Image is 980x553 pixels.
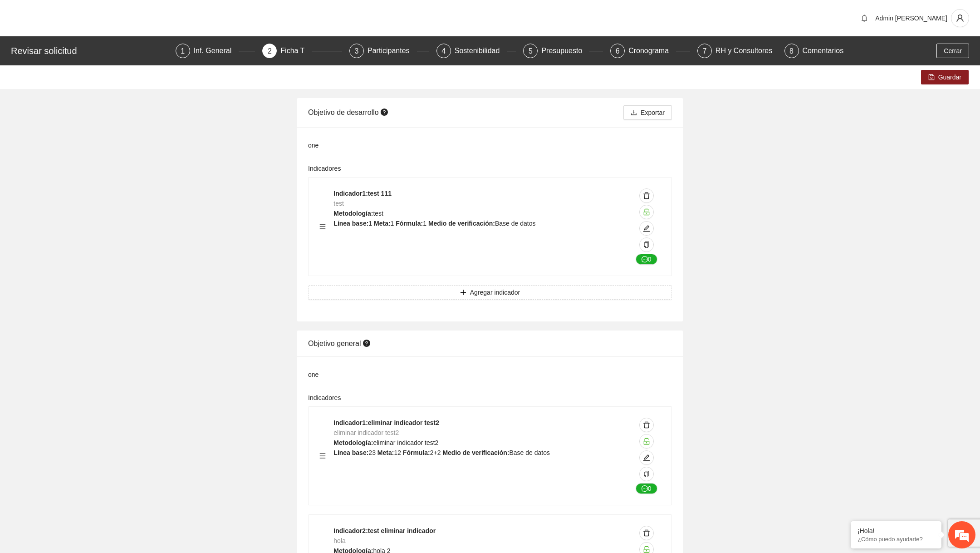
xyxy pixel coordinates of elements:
button: Cerrar [936,44,969,58]
div: 1Inf. General [176,44,255,58]
button: saveGuardar [921,70,969,84]
label: Indicadores [308,393,341,403]
strong: Fórmula: [396,220,423,227]
div: Presupuesto [541,44,589,58]
span: Exportar [641,108,665,118]
span: 7 [702,47,706,55]
p: ¿Cómo puedo ayudarte? [857,536,935,543]
button: edit [639,221,654,236]
span: question-circle [381,109,388,116]
div: one [308,140,672,150]
button: delete [639,418,654,432]
span: Guardar [938,72,961,82]
strong: Medio de verificación: [442,449,509,456]
strong: Metodología: [333,439,373,446]
div: Ficha T [280,44,312,58]
span: delete [640,192,653,199]
strong: Indicador 1 : eliminar indicador test2 [333,419,439,426]
strong: Línea base: [333,449,368,456]
span: Base de datos [495,220,536,227]
div: Cronograma [628,44,676,58]
span: Objetivo de desarrollo [308,109,390,116]
strong: Metodología: [333,210,373,217]
span: unlock [640,438,653,445]
strong: Meta: [377,449,394,456]
strong: Fórmula: [403,449,430,456]
div: 8Comentarios [784,44,844,58]
span: delete [640,529,653,537]
strong: Indicador 2 : test eliminar indicador [333,527,436,534]
span: copy [643,471,650,478]
div: ¡Hola! [857,527,935,534]
div: one [308,370,672,380]
span: 1 [423,220,426,227]
button: edit [639,450,654,465]
span: 3 [355,47,359,55]
strong: Indicador 1 : test 111 [333,190,392,197]
span: Cerrar [944,46,962,56]
span: eliminar indicador test2 [373,439,438,446]
div: 5Presupuesto [523,44,603,58]
div: RH y Consultores [715,44,779,58]
div: Revisar solicitud [11,44,170,58]
span: message [642,256,648,263]
span: copy [643,242,650,249]
span: save [928,74,935,81]
span: 2+2 [430,449,441,456]
span: plus [460,289,466,296]
span: edit [640,225,653,232]
strong: Línea base: [333,220,368,227]
div: 4Sostenibilidad [436,44,516,58]
button: message0 [636,483,657,494]
button: bell [857,11,872,25]
button: message0 [636,254,657,265]
span: Admin [PERSON_NAME] [875,15,947,22]
span: unlock [640,208,653,216]
strong: Medio de verificación: [428,220,495,227]
button: unlock [639,205,654,219]
span: hola [333,537,345,544]
span: message [642,485,648,493]
span: download [631,109,637,117]
button: delete [639,188,654,203]
span: edit [640,454,653,461]
button: unlock [639,434,654,449]
div: 6Cronograma [610,44,690,58]
button: copy [639,237,654,252]
div: 2Ficha T [262,44,342,58]
div: 3Participantes [349,44,429,58]
span: Objetivo general [308,340,372,347]
button: downloadExportar [623,105,672,120]
span: 6 [616,47,620,55]
span: delete [640,421,653,429]
span: test [333,200,344,207]
span: 23 [368,449,376,456]
span: Agregar indicador [470,287,520,297]
span: 1 [391,220,394,227]
span: 1 [368,220,372,227]
strong: Meta: [374,220,391,227]
span: question-circle [363,340,370,347]
span: eliminar indicador test2 [333,429,399,436]
div: Comentarios [803,44,844,58]
div: Participantes [367,44,417,58]
span: 4 [441,47,446,55]
button: delete [639,526,654,540]
span: Base de datos [509,449,550,456]
span: 2 [268,47,272,55]
button: user [951,9,969,27]
span: 1 [181,47,185,55]
span: menu [319,453,326,459]
label: Indicadores [308,163,341,173]
span: 8 [789,47,794,55]
span: 12 [394,449,401,456]
span: 5 [529,47,533,55]
span: user [951,14,969,22]
span: menu [319,223,326,230]
span: unlock [640,546,653,553]
button: copy [639,467,654,481]
span: bell [857,15,871,22]
div: 7RH y Consultores [697,44,777,58]
div: Inf. General [194,44,239,58]
div: Sostenibilidad [455,44,507,58]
